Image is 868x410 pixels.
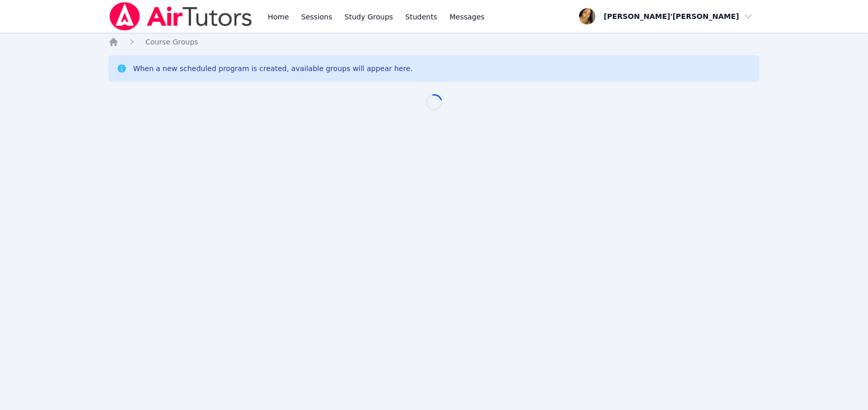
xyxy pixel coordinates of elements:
[108,2,253,31] img: Air Tutors
[133,63,413,74] div: When a new scheduled program is created, available groups will appear here.
[145,37,198,47] a: Course Groups
[450,12,485,22] span: Messages
[108,37,760,47] nav: Breadcrumb
[145,38,198,46] span: Course Groups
